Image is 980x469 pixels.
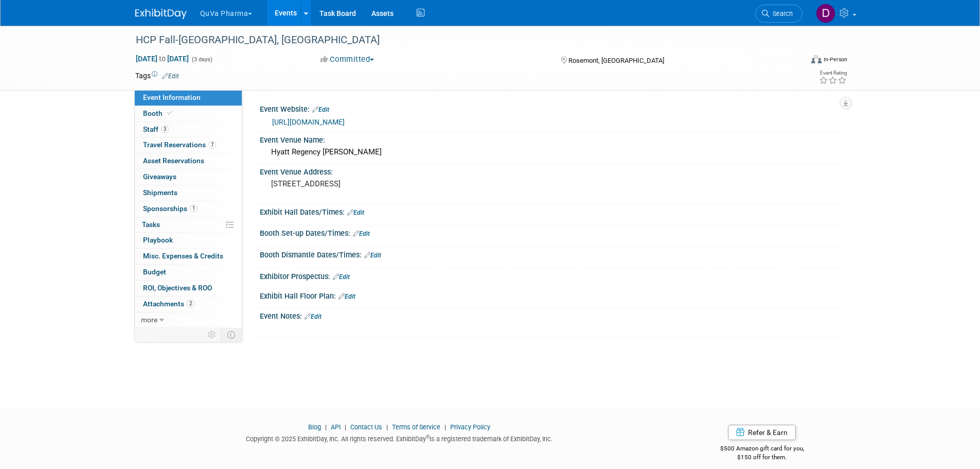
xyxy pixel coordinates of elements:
span: Asset Reservations [143,157,204,165]
span: to [157,55,167,63]
span: (3 days) [191,56,212,63]
div: Hyatt Regency [PERSON_NAME] [268,144,838,160]
a: Giveaways [135,169,242,185]
span: Giveaways [143,172,176,181]
span: ROI, Objectives & ROO [143,284,212,292]
a: Edit [312,106,329,113]
span: Event Information [143,93,201,101]
span: Search [769,10,793,18]
div: Event Format [742,54,848,69]
div: Exhibit Hall Floor Plan: [260,288,845,302]
span: | [442,423,449,431]
span: Booth [143,109,174,117]
a: Refer & Earn [728,425,796,440]
a: Tasks [135,217,242,233]
a: Budget [135,265,242,280]
span: Staff [143,125,169,133]
a: Blog [308,423,321,431]
a: ROI, Objectives & ROO [135,281,242,296]
a: Search [755,5,803,23]
div: $150 off for them. [679,453,845,462]
a: [URL][DOMAIN_NAME] [272,118,345,126]
span: 3 [161,125,169,133]
span: 2 [187,300,194,307]
div: Exhibitor Prospectus: [260,269,845,282]
span: | [342,423,349,431]
a: Edit [347,209,364,216]
span: 1 [190,204,198,212]
div: Copyright © 2025 ExhibitDay, Inc. All rights reserved. ExhibitDay is a registered trademark of Ex... [135,432,664,444]
span: Travel Reservations [143,141,216,149]
span: Tasks [142,220,160,229]
td: Tags [135,71,179,81]
a: Edit [305,313,322,320]
img: ExhibitDay [135,9,187,19]
a: Privacy Policy [450,423,490,431]
span: Playbook [143,236,173,244]
button: Committed [317,54,378,65]
a: Edit [353,230,370,237]
span: Shipments [143,188,177,197]
span: | [384,423,390,431]
a: Sponsorships1 [135,201,242,217]
div: In-Person [823,56,847,63]
div: Event Venue Name: [260,132,845,145]
a: API [331,423,341,431]
span: Rosemont, [GEOGRAPHIC_DATA] [568,57,664,64]
a: Travel Reservations7 [135,137,242,153]
div: $500 Amazon gift card for you, [679,438,845,461]
a: Staff3 [135,122,242,137]
a: Edit [333,273,350,281]
span: more [141,316,157,324]
a: Misc. Expenses & Credits [135,249,242,264]
pre: [STREET_ADDRESS] [271,179,492,188]
a: Edit [364,252,381,259]
a: Shipments [135,185,242,201]
div: Exhibit Hall Dates/Times: [260,204,845,218]
div: Event Notes: [260,308,845,322]
div: Booth Dismantle Dates/Times: [260,247,845,260]
a: Terms of Service [392,423,440,431]
a: Asset Reservations [135,153,242,169]
a: Booth [135,106,242,121]
span: Sponsorships [143,204,198,213]
a: Playbook [135,233,242,248]
div: Event Website: [260,101,845,115]
a: Attachments2 [135,297,242,312]
sup: ® [426,434,430,440]
span: Budget [143,268,166,276]
td: Toggle Event Tabs [221,328,242,341]
div: Booth Set-up Dates/Times: [260,225,845,239]
img: Format-Inperson.png [811,55,822,63]
div: HCP Fall-[GEOGRAPHIC_DATA], [GEOGRAPHIC_DATA] [132,31,787,49]
a: Edit [338,293,355,300]
a: Event Information [135,90,242,106]
span: Misc. Expenses & Credits [143,252,223,260]
img: Danielle Mitchell [816,4,835,23]
span: [DATE] [DATE] [135,54,189,63]
a: Contact Us [350,423,382,431]
td: Personalize Event Tab Strip [203,328,221,341]
span: 7 [208,141,216,149]
span: | [323,423,329,431]
a: Edit [162,73,179,80]
div: Event Venue Address: [260,164,845,177]
a: more [135,312,242,328]
i: Booth reservation complete [167,110,172,116]
div: Event Rating [819,71,847,76]
span: Attachments [143,300,194,308]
